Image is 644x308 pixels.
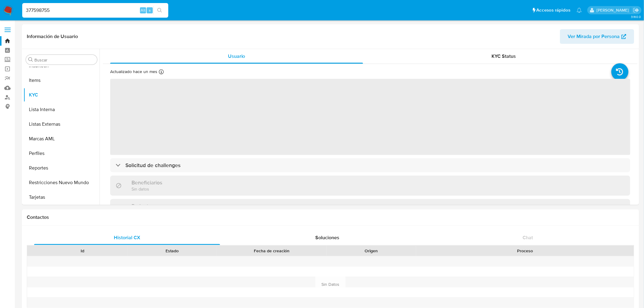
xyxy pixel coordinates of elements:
[23,117,100,131] button: Listas Externas
[27,33,78,40] h1: Información de Usuario
[110,69,157,75] p: Actualizado hace un mes
[125,162,180,169] h3: Solicitud de challenges
[537,7,571,13] span: Accesos rápidos
[560,29,634,44] button: Ver Mirada por Persona
[131,179,162,186] h3: Beneficiarios
[42,248,123,254] div: Id
[23,161,100,175] button: Reportes
[23,190,100,205] button: Tarjetas
[131,203,154,209] h3: Parientes
[577,8,582,13] a: Notificaciones
[23,73,100,88] button: Items
[153,6,166,15] button: search-icon
[492,53,516,60] span: KYC Status
[23,102,100,117] button: Lista Interna
[633,7,639,13] a: Salir
[221,248,322,254] div: Fecha de creación
[228,53,245,60] span: Usuario
[110,79,630,155] span: ‌
[523,234,533,241] span: Chat
[568,29,620,44] span: Ver Mirada por Persona
[22,6,168,14] input: Buscar usuario o caso...
[23,131,100,146] button: Marcas AML
[131,186,162,192] p: Sin datos
[141,7,145,13] span: Alt
[110,199,630,219] div: Parientes
[23,146,100,161] button: Perfiles
[420,248,630,254] div: Proceso
[131,248,212,254] div: Estado
[23,88,100,102] button: KYC
[110,158,630,172] div: Solicitud de challenges
[316,234,340,241] span: Soluciones
[597,7,631,13] p: gregorio.negri@mercadolibre.com
[149,7,151,13] span: s
[34,57,95,63] input: Buscar
[114,234,140,241] span: Historial CX
[23,175,100,190] button: Restricciones Nuevo Mundo
[28,57,33,62] button: Buscar
[331,248,412,254] div: Origen
[110,176,630,195] div: BeneficiariosSin datos
[27,214,634,220] h1: Contactos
